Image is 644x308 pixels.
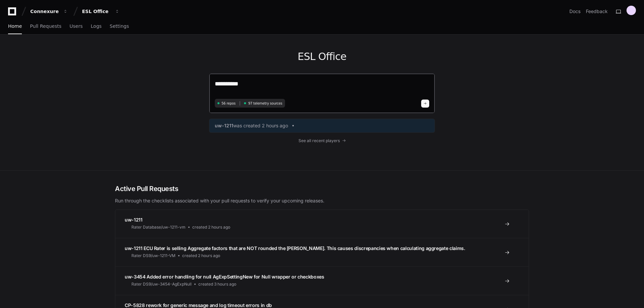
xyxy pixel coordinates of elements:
span: uw-1211 [125,217,143,223]
a: uw-1211was created 2 hours ago [215,122,429,129]
div: Connexure [30,8,59,15]
a: Pull Requests [30,19,61,34]
span: Logs [91,24,102,28]
span: Users [70,24,83,28]
span: uw-1211 ECU Rater is selling Aggregate factors that are NOT rounded the [PERSON_NAME]. This cause... [125,245,465,251]
span: 97 telemetry sources [248,101,282,106]
span: created 2 hours ago [192,225,230,230]
button: Connexure [28,5,71,17]
span: See all recent players [298,138,340,143]
span: Home [8,24,22,28]
span: Settings [110,24,129,28]
a: Docs [569,8,580,15]
span: Rater Database/uw-1211-vm [131,225,186,230]
h2: Active Pull Requests [115,184,529,193]
span: Pull Requests [30,24,61,28]
a: uw-3454 Added error handling for null AgExpSettingNew for Null wrapper or checkboxesRater DS9/uw-... [115,266,529,295]
a: Home [8,19,22,34]
a: Logs [91,19,102,34]
a: uw-1211 ECU Rater is selling Aggregate factors that are NOT rounded the [PERSON_NAME]. This cause... [115,238,529,266]
span: uw-3454 Added error handling for null AgExpSettingNew for Null wrapper or checkboxes [125,274,324,280]
a: uw-1211Rater Database/uw-1211-vmcreated 2 hours ago [115,210,529,238]
button: Feedback [586,8,608,15]
h1: ESL Office [209,51,435,63]
button: ESL Office [79,5,122,17]
div: ESL Office [82,8,111,15]
span: created 2 hours ago [182,253,220,258]
p: Run through the checklists associated with your pull requests to verify your upcoming releases. [115,197,529,204]
span: was created 2 hours ago [233,122,288,129]
span: CP-5828 rework for generic message and log timeout errors in db [125,302,272,308]
span: Rater DS9/uw-3454-AgExpNull [131,282,192,287]
span: Rater DS9/uw-1211-VM [131,253,175,258]
a: See all recent players [209,138,435,143]
a: Settings [110,19,129,34]
span: created 3 hours ago [198,282,236,287]
span: uw-1211 [215,122,233,129]
span: 56 repos [222,101,236,106]
a: Users [70,19,83,34]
